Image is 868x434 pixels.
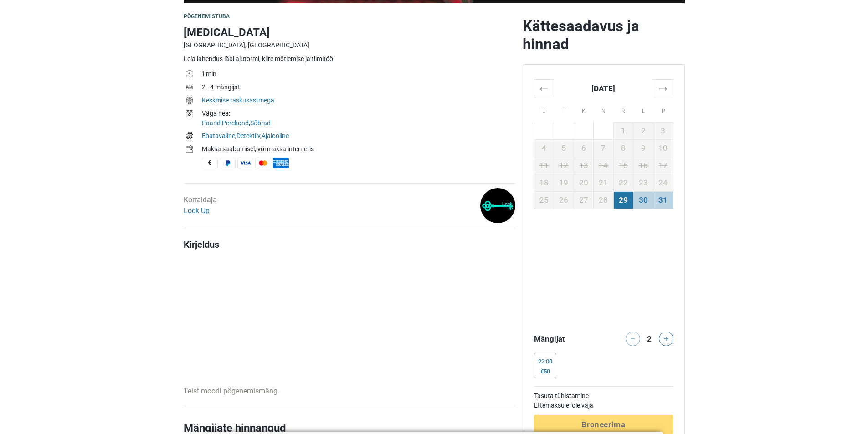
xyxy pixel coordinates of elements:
[653,97,673,122] th: P
[530,332,604,346] div: Mängijat
[237,158,253,168] span: Visa
[633,157,653,174] td: 16
[554,174,574,191] td: 19
[184,41,515,50] div: [GEOGRAPHIC_DATA], [GEOGRAPHIC_DATA]
[534,401,673,410] td: Ettemaksu ei ole vaja
[574,191,594,209] td: 27
[613,122,633,139] td: 1
[594,139,614,157] td: 7
[534,139,554,157] td: 4
[202,68,515,82] td: 1 min
[202,97,274,104] a: Keskmise raskusastmega
[184,206,210,215] a: Lock Up
[222,119,249,127] a: Perekond
[202,108,515,130] td: , ,
[534,191,554,209] td: 25
[653,191,673,209] td: 31
[554,139,574,157] td: 5
[574,174,594,191] td: 20
[534,157,554,174] td: 11
[653,157,673,174] td: 17
[184,13,230,20] span: Põgenemistuba
[184,54,515,64] div: Leia lahendus läbi ajutormi, kiire mõtlemise ja tiimitöö!
[554,157,574,174] td: 12
[480,188,515,223] img: 38af86134b65d0f1l.png
[523,17,685,53] h2: Kättesaadavus ja hinnad
[262,132,289,139] a: Ajalooline
[202,109,515,118] div: Väga hea:
[554,97,574,122] th: T
[613,157,633,174] td: 15
[184,194,217,216] div: Korraldaja
[633,174,653,191] td: 23
[633,191,653,209] td: 30
[633,122,653,139] td: 2
[613,191,633,209] td: 29
[574,157,594,174] td: 13
[220,158,236,168] span: PayPal
[534,174,554,191] td: 18
[644,332,655,344] div: 2
[594,174,614,191] td: 21
[594,191,614,209] td: 28
[554,191,574,209] td: 26
[653,174,673,191] td: 24
[653,122,673,139] td: 3
[534,97,554,122] th: E
[594,157,614,174] td: 14
[574,97,594,122] th: K
[653,79,673,97] th: →
[202,132,235,139] a: Ebatavaline
[633,97,653,122] th: L
[184,386,515,397] p: Teist moodi põgenemismäng.
[534,209,673,322] iframe: Advertisement
[236,132,260,139] a: Detektiiv
[202,130,515,143] td: , ,
[594,97,614,122] th: N
[613,97,633,122] th: R
[554,79,653,97] th: [DATE]
[538,358,552,365] div: 22:00
[202,144,515,154] div: Maksa saabumisel, või maksa internetis
[250,119,271,127] a: Sõbrad
[538,368,552,375] div: €50
[255,158,271,168] span: MasterCard
[184,239,515,250] h4: Kirjeldus
[633,139,653,157] td: 9
[653,139,673,157] td: 10
[202,119,221,127] a: Paarid
[574,139,594,157] td: 6
[613,139,633,157] td: 8
[613,174,633,191] td: 22
[534,391,673,401] td: Tasuta tühistamine
[184,24,515,41] h1: [MEDICAL_DATA]
[184,258,515,386] iframe: Advertisement
[202,82,515,95] td: 2 - 4 mängijat
[534,79,554,97] th: ←
[273,158,289,168] span: American Express
[202,158,218,168] span: Sularaha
